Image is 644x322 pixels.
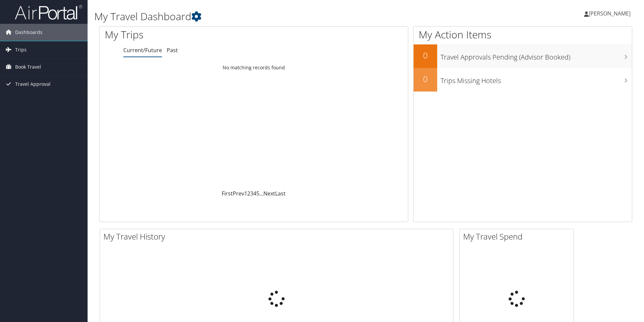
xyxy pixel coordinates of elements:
[15,4,82,20] img: airportal-logo.png
[222,190,233,197] a: First
[15,41,27,58] span: Trips
[256,190,259,197] a: 5
[250,190,253,197] a: 3
[253,190,256,197] a: 4
[414,50,437,61] h2: 0
[414,44,632,68] a: 0Travel Approvals Pending (Advisor Booked)
[103,231,453,242] h2: My Travel History
[167,46,178,54] a: Past
[589,10,631,17] span: [PERSON_NAME]
[584,3,637,24] a: [PERSON_NAME]
[263,190,275,197] a: Next
[105,28,275,42] h1: My Trips
[233,190,244,197] a: Prev
[259,190,263,197] span: …
[414,73,437,85] h2: 0
[463,231,574,242] h2: My Travel Spend
[275,190,286,197] a: Last
[441,73,632,85] h3: Trips Missing Hotels
[441,49,632,62] h3: Travel Approvals Pending (Advisor Booked)
[94,9,456,24] h1: My Travel Dashboard
[247,190,250,197] a: 2
[100,62,408,74] td: No matching records found
[414,68,632,92] a: 0Trips Missing Hotels
[15,24,42,41] span: Dashboards
[123,46,162,54] a: Current/Future
[15,76,51,93] span: Travel Approval
[15,59,41,75] span: Book Travel
[244,190,247,197] a: 1
[414,28,632,42] h1: My Action Items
